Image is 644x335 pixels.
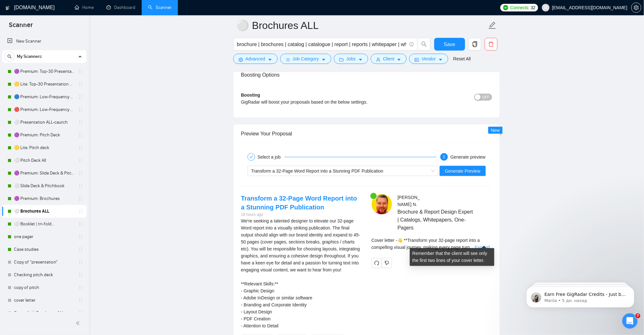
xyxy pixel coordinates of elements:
[410,42,414,46] span: info-circle
[339,57,344,62] span: folder
[258,153,285,161] div: Select a job
[191,3,203,15] button: Свернуть окно
[410,248,494,266] div: Remember that the client will see only the first two lines of your cover letter.
[78,94,83,99] span: holder
[78,285,83,290] span: holder
[510,4,529,11] span: Connects:
[7,35,81,48] a: New Scanner
[78,196,83,201] span: holder
[78,311,83,316] span: holder
[397,57,401,62] span: caret-down
[451,153,486,161] div: Generate preview
[14,65,74,78] a: 🟣 Premium: Top-30 Presentation Keywords
[418,38,430,51] button: search
[78,120,83,125] span: holder
[385,261,389,266] span: dislike
[268,57,272,62] span: caret-down
[445,167,480,174] span: Generate Preview
[14,103,74,116] a: 🔴 Premium: Low-Frequency Presentations
[14,307,74,319] a: Copy of ⚪ Brochures ALL
[280,54,331,64] button: barsJob Categorycaret-down
[14,91,74,103] a: 🔵 Premium: Low-Frequency Presentations
[5,54,14,59] span: search
[78,133,83,138] span: holder
[76,320,82,326] span: double-left
[485,41,497,47] span: delete
[631,3,641,13] button: setting
[8,263,211,270] div: Была ли полезна эта статья?
[409,54,448,64] button: idcardVendorcaret-down
[14,167,74,180] a: 🟣 Premium: Slide Deck & Pitchbook
[241,212,362,218] div: 18 hours ago
[434,38,465,51] button: Save
[286,57,290,62] span: bars
[14,129,74,141] a: 🟣 Premium: Pitch Deck
[78,222,83,227] span: holder
[397,195,420,207] span: [PERSON_NAME] N .
[372,258,382,268] button: redo
[121,269,130,282] span: 😃
[241,218,362,330] div: We're seeking a talented designer to elevate our 32-page Word report into a visually striking pub...
[2,35,86,48] li: New Scanner
[293,55,319,62] span: Job Category
[88,269,97,282] span: 😞
[78,145,83,150] span: holder
[4,51,15,62] button: search
[358,57,363,62] span: caret-down
[371,54,407,64] button: userClientcaret-down
[491,128,500,133] span: New
[78,209,83,214] span: holder
[78,158,83,163] span: holder
[382,258,392,268] button: dislike
[622,313,638,329] iframe: To enrich screen reader interactions, please activate Accessibility in Grammarly extension settings
[631,5,641,10] a: setting
[14,294,74,307] a: cover letter
[241,66,492,84] div: Boosting Options
[544,5,548,10] span: user
[438,57,443,62] span: caret-down
[5,3,10,13] img: logo
[78,234,83,239] span: holder
[334,54,368,64] button: folderJobscaret-down
[440,166,485,176] button: Generate Preview
[469,38,481,51] button: copy
[14,256,74,269] a: Copy of "presentation"
[418,41,430,47] span: search
[78,107,83,112] span: holder
[2,50,86,332] li: My Scanners
[14,78,74,91] a: 🟡 Lite: Top-30 Presentation Keywords
[233,54,278,64] button: settingAdvancedcaret-down
[4,20,38,34] span: Scanner
[415,57,419,62] span: idcard
[531,4,536,11] span: 32
[239,57,243,62] span: setting
[241,195,357,211] a: Transform a 32-Page Word Report into a Stunning PDF Publication
[118,269,134,282] span: smiley reaction
[17,50,42,63] span: My Scanners
[78,82,83,87] span: holder
[241,125,492,143] div: Preview Your Proposal
[453,55,471,62] a: Reset All
[237,40,407,48] input: Search Freelance Jobs...
[372,261,382,266] span: redo
[372,237,492,251] div: Remember that the client will see only the first two lines of your cover letter.
[78,247,83,252] span: holder
[70,290,148,295] a: Открыть в справочном центре
[4,3,16,15] button: go back
[503,5,508,10] img: upwork-logo.png
[78,171,83,176] span: holder
[14,269,74,281] a: Checking pitch deck
[517,273,644,318] iframe: Intercom notifications сообщение
[372,238,480,250] span: Cover letter - 👋 **Transform your 32-page report into a compelling visual journey, making every p...
[14,116,74,129] a: ⚪ Presentation ALL-cautch
[14,180,74,192] a: ⚪ Slide Deck & Pitchbook
[14,192,74,205] a: 🟣 Premium: Brochures
[75,5,94,10] a: homeHome
[346,55,356,62] span: Jobs
[376,57,381,62] span: user
[14,154,74,167] a: ⚪ Pitch Deck All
